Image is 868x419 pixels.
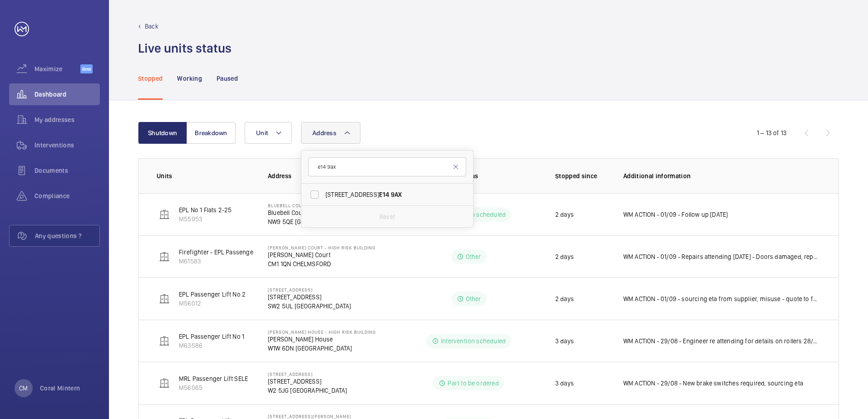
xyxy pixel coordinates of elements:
p: M61583 [179,257,266,266]
p: W1W 6DN [GEOGRAPHIC_DATA] [268,344,376,353]
p: NW9 5QE [GEOGRAPHIC_DATA] [268,217,391,226]
span: 9AX [391,191,402,198]
p: 2 days [555,252,574,261]
span: Maximize [35,64,80,73]
p: WM ACTION - 29/08 - New brake switches required, sourcing eta [623,379,803,388]
img: elevator.svg [159,378,170,389]
p: 2 days [555,210,574,219]
button: Address [301,122,360,144]
button: Unit [245,122,292,144]
span: Dashboard [35,90,100,99]
p: Intervention scheduled [441,336,506,346]
p: Working [177,74,202,83]
p: SW2 5UL [GEOGRAPHIC_DATA] [268,302,351,311]
p: Back [145,22,158,31]
p: Bluebell Court 1 Flats 2-25 - High Risk Building [268,203,391,208]
p: [STREET_ADDRESS] [268,371,347,377]
span: [STREET_ADDRESS] [325,190,450,199]
span: E14 [379,191,390,198]
p: [PERSON_NAME] House - High Risk Building [268,329,376,335]
p: Reset [380,212,395,221]
p: Additional information [623,171,820,180]
img: elevator.svg [159,209,170,220]
p: Firefighter - EPL Passenger Lift [179,248,266,257]
p: [STREET_ADDRESS][PERSON_NAME] [268,414,367,419]
p: EPL Passenger Lift No 1 [179,332,244,341]
span: Beta [80,64,93,73]
p: M56065 [179,383,248,392]
p: EPL No 1 Flats 2-25 [179,205,232,214]
p: 3 days [555,379,574,388]
img: elevator.svg [159,293,170,304]
span: Interventions [35,141,100,150]
button: Breakdown [187,122,236,144]
span: Compliance [35,191,100,200]
p: [PERSON_NAME] Court [268,250,375,259]
p: [PERSON_NAME] House [268,335,376,344]
p: [STREET_ADDRESS] [268,287,351,292]
p: 2 days [555,294,574,303]
span: Any questions ? [35,231,99,240]
p: WM ACTION - 29/08 - Engineer re attending for details on rollers 28/08 - New rollers required [623,336,820,346]
p: Bluebell Court 1 Flats 2-25 [268,208,391,217]
span: My addresses [35,115,100,124]
p: WM ACTION - 01/09 - Repairs attending [DATE] - Doors damaged, repair team required chasing eta [623,252,820,261]
p: CM [19,384,28,393]
p: EPL Passenger Lift No 2 [179,290,246,299]
p: Other [466,294,481,303]
p: W2 5JG [GEOGRAPHIC_DATA] [268,386,347,395]
div: 1 – 13 of 13 [757,128,787,137]
p: Other [466,252,481,261]
p: MRL Passenger Lift SELE [179,374,248,383]
span: Unit [256,129,268,136]
p: Part to be ordered [448,379,498,388]
img: elevator.svg [159,336,170,346]
p: M56012 [179,299,246,308]
p: M55953 [179,214,232,224]
h1: Live units status [138,40,232,57]
span: Address [312,129,336,136]
p: WM ACTION - 01/09 - Follow up [DATE] [623,210,728,219]
button: Shutdown [138,122,187,144]
p: [STREET_ADDRESS] [268,292,351,302]
p: 3 days [555,336,574,346]
p: Stopped [138,74,163,83]
img: elevator.svg [159,251,170,262]
p: [PERSON_NAME] Court - High Risk Building [268,245,375,250]
p: Stopped since [555,171,609,180]
p: Units [157,171,253,180]
p: CM1 1QN CHELMSFORD [268,259,375,268]
p: WM ACTION - 01/09 - sourcing eta from supplier, misuse - quote to follow 29/08 - Safety edges rip... [623,294,820,303]
p: [STREET_ADDRESS] [268,377,347,386]
p: Coral Mintern [40,384,80,393]
p: M63586 [179,341,244,350]
input: Search by address [308,157,466,176]
p: Address [268,171,397,180]
p: Paused [217,74,238,83]
span: Documents [35,166,100,175]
